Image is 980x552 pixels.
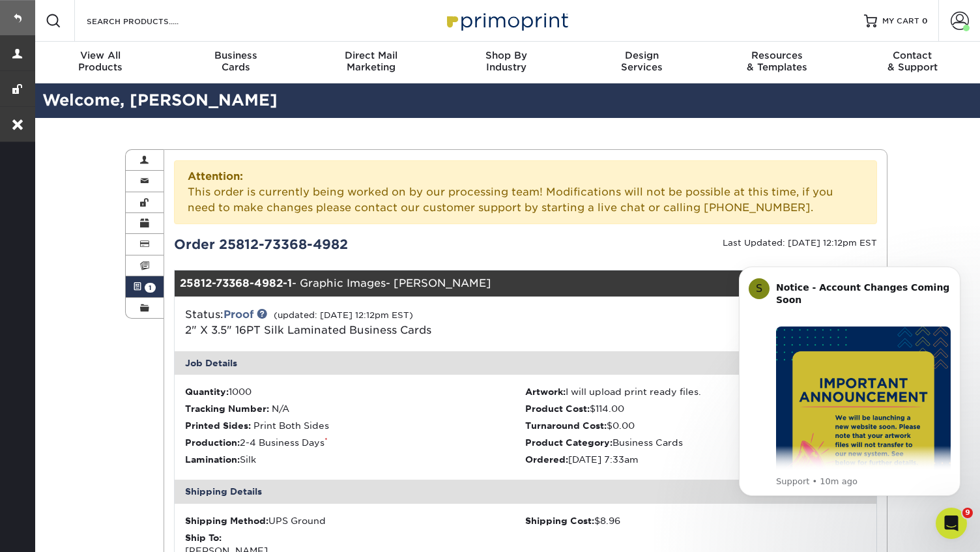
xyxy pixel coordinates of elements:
span: 9 [962,508,973,518]
div: & Templates [710,50,845,73]
div: Order 25812-73368-4982 [164,235,526,254]
li: 2-4 Business Days [185,436,526,449]
h2: Welcome, [PERSON_NAME] [33,89,980,113]
div: Job Details [175,351,877,375]
strong: Turnaround Cost: [525,420,607,431]
div: This order is currently being worked on by our processing team! Modifications will not be possibl... [174,160,878,224]
div: & Support [844,50,980,73]
a: Contact& Support [844,42,980,83]
a: Proof [223,308,253,321]
span: MY CART [882,16,919,27]
span: Business [168,50,304,61]
strong: 25812-73368-4982-1 [180,277,292,289]
div: Cards [168,50,304,73]
a: View AllProducts [33,42,168,83]
iframe: Google Customer Reviews [3,512,111,547]
iframe: Intercom live chat [936,508,967,539]
strong: Lamination: [185,454,240,465]
img: Primoprint [441,7,571,35]
strong: Shipping Cost: [525,516,594,526]
strong: Printed Sides: [185,420,251,431]
span: N/A [272,403,289,414]
div: Shipping Details [175,480,877,503]
span: Contact [844,50,980,61]
a: 1 [126,276,164,297]
input: SEARCH PRODUCTS..... [85,13,212,29]
span: Print Both Sides [253,420,329,431]
div: $8.96 [525,514,866,527]
strong: Product Category: [525,437,612,448]
div: UPS Ground [185,514,526,527]
div: - Graphic Images- [PERSON_NAME] [175,270,760,297]
span: Direct Mail [303,50,439,61]
strong: Quantity: [185,386,229,397]
li: Business Cards [525,436,866,449]
strong: Attention: [188,170,243,182]
li: $114.00 [525,402,866,415]
small: (updated: [DATE] 12:12pm EST) [274,310,413,320]
iframe: Intercom notifications message [719,247,980,517]
strong: Production: [185,437,240,448]
a: Shop ByIndustry [439,42,574,83]
li: [DATE] 7:33am [525,453,866,466]
strong: Tracking Number: [185,403,269,414]
span: 0 [922,16,928,25]
a: DesignServices [574,42,710,83]
div: Marketing [303,50,439,73]
span: View All [33,50,168,61]
li: Silk [185,453,526,466]
strong: Ordered: [525,454,568,465]
span: Shop By [439,50,574,61]
span: Resources [710,50,845,61]
strong: Ship To: [185,532,222,543]
div: Products [33,50,168,73]
div: Status: [175,307,642,338]
strong: Shipping Method: [185,516,268,526]
li: 1000 [185,385,526,398]
a: Direct MailMarketing [303,42,439,83]
strong: Product Cost: [525,403,590,414]
div: Services [574,50,710,73]
strong: Artwork: [525,386,566,397]
a: BusinessCards [168,42,304,83]
span: Design [574,50,710,61]
small: Last Updated: [DATE] 12:12pm EST [723,238,877,248]
div: Industry [439,50,574,73]
span: 1 [145,283,156,293]
li: I will upload print ready files. [525,385,866,398]
a: Resources& Templates [710,42,845,83]
a: 2" X 3.5" 16PT Silk Laminated Business Cards [185,324,431,336]
li: $0.00 [525,419,866,432]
